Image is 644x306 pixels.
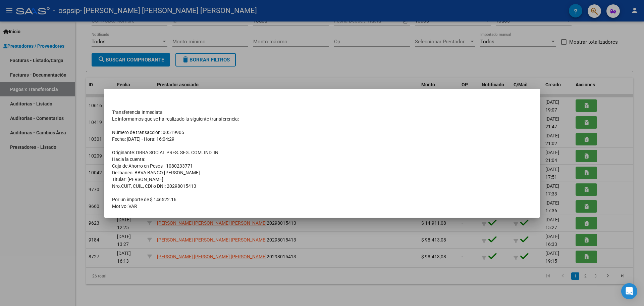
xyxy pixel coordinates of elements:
td: Motivo: VAR [112,203,532,210]
td: Por un importe de $ 146522.16 [112,196,532,203]
td: Número de transacción: 00519905 [112,129,532,136]
td: Transferencia Inmediata [112,109,532,116]
td: Nro.CUIT, CUIL, CDI o DNI: 20298015413 [112,183,532,189]
td: Originante: OBRA SOCIAL PRES. SEG. COM. IND. IN [112,149,532,156]
td: Del banco: BBVA BANCO [PERSON_NAME] [112,169,532,176]
td: Hacia la cuenta: [112,156,532,163]
div: Open Intercom Messenger [621,283,637,299]
td: Le informamos que se ha realizado la siguiente transferencia: [112,116,532,122]
td: Fecha: [DATE] - Hora: 16:04:29 [112,136,532,142]
td: Titular: [PERSON_NAME] [112,176,532,183]
td: Caja de Ahorro en Pesos - 1080233771 [112,163,532,169]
